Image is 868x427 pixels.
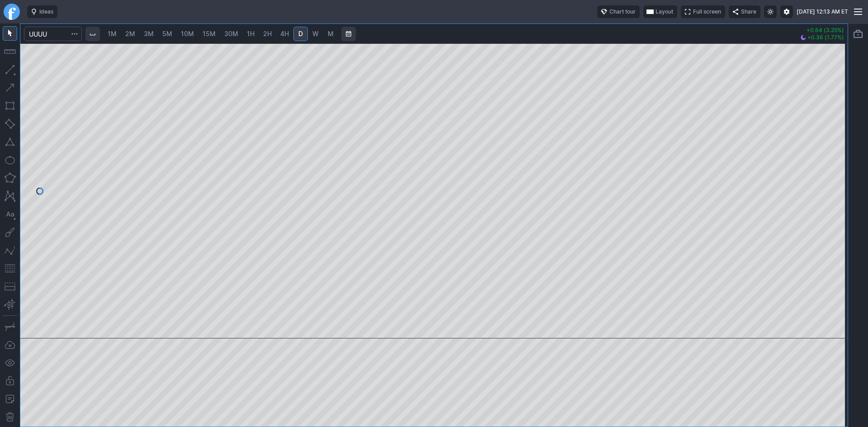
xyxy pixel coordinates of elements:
[3,44,17,59] button: Measure
[293,27,308,41] a: D
[181,30,194,38] span: 10M
[3,319,17,334] button: Drawing mode: Single
[3,26,17,41] button: Mouse
[158,27,176,41] a: 5M
[3,225,17,239] button: Brush
[609,7,636,16] span: Chart tour
[3,374,17,388] button: Lock drawings
[643,5,677,18] button: Layout
[276,27,293,41] a: 4H
[298,30,303,38] span: D
[4,4,20,20] a: Finviz.com
[68,27,81,41] button: Search
[144,30,154,38] span: 3M
[3,338,17,352] button: Drawings autosave: Off
[729,5,760,18] button: Share
[3,62,17,77] button: Line
[3,261,17,276] button: Fibonacci retracements
[243,27,259,41] a: 1H
[597,5,640,18] button: Chart tour
[140,27,158,41] a: 3M
[3,356,17,370] button: Hide drawings
[801,28,844,33] p: +0.64 (3.25%)
[85,27,100,41] button: Interval
[259,27,276,41] a: 2H
[3,410,17,424] button: Remove all drawings
[3,171,17,185] button: Polygon
[807,35,844,40] span: +0.36 (1.77%)
[198,27,220,41] a: 15M
[162,30,172,38] span: 5M
[3,297,17,312] button: Anchored VWAP
[280,30,289,38] span: 4H
[104,27,121,41] a: 1M
[851,27,865,41] button: Portfolio watchlist
[177,27,198,41] a: 10M
[39,7,53,16] span: Ideas
[693,7,721,16] span: Full screen
[3,392,17,406] button: Add note
[780,5,793,18] button: Settings
[3,135,17,149] button: Triangle
[3,153,17,167] button: Ellipse
[121,27,139,41] a: 2M
[247,30,255,38] span: 1H
[3,279,17,294] button: Position
[312,30,319,38] span: W
[203,30,216,38] span: 15M
[3,243,17,258] button: Elliott waves
[3,189,17,203] button: XABCD
[263,30,272,38] span: 2H
[3,80,17,95] button: Arrow
[341,27,356,41] button: Range
[797,7,848,16] span: [DATE] 12:13 AM ET
[764,5,777,18] button: Toggle light mode
[3,117,17,131] button: Rotated rectangle
[3,207,17,221] button: Text
[328,30,334,38] span: M
[741,7,756,16] span: Share
[125,30,135,38] span: 2M
[220,27,242,41] a: 30M
[681,5,725,18] button: Full screen
[308,27,323,41] a: W
[656,7,673,16] span: Layout
[24,27,82,41] input: Search
[108,30,117,38] span: 1M
[27,5,57,18] button: Ideas
[323,27,338,41] a: M
[3,99,17,113] button: Rectangle
[224,30,238,38] span: 30M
